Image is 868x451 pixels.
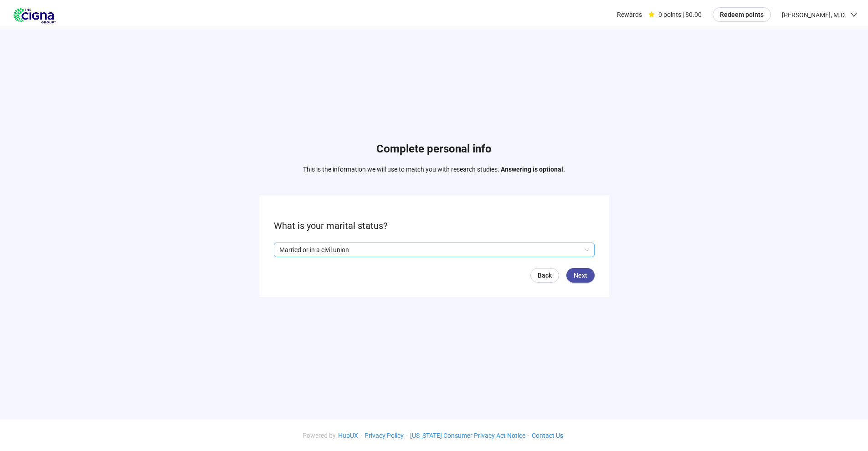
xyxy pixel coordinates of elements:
[713,7,771,22] button: Redeem points
[303,432,336,439] span: Powered by
[574,270,587,280] span: Next
[720,10,764,20] span: Redeem points
[538,270,552,280] span: Back
[303,431,565,441] div: · · ·
[529,432,565,439] a: Contact Us
[501,166,565,173] strong: Answering is optional.
[362,432,406,439] a: Privacy Policy
[274,219,595,233] p: What is your marital status?
[408,432,528,439] a: [US_STATE] Consumer Privacy Act Notice
[279,243,581,257] p: Married or in a civil union
[530,268,559,283] a: Back
[336,432,360,439] a: HubUX
[782,0,846,30] span: [PERSON_NAME], M.D.
[648,11,655,18] span: star
[303,164,565,174] p: This is the information we will use to match you with research studies.
[851,12,857,18] span: down
[303,141,565,158] h1: Complete personal info
[566,268,595,283] button: Next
